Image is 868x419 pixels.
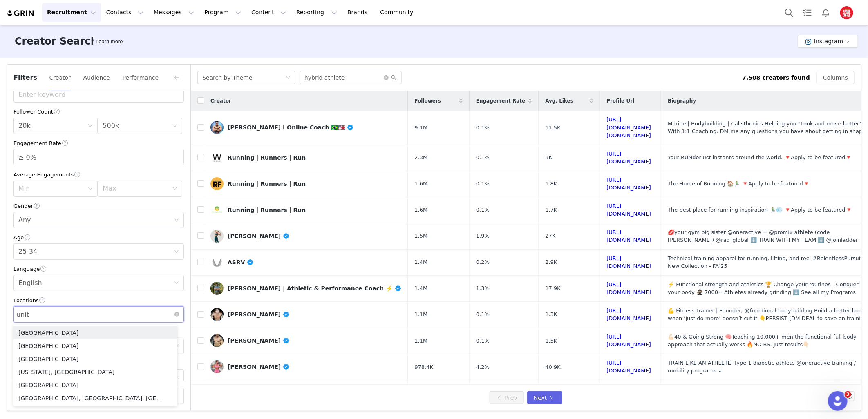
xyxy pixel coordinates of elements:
button: Messages [149,3,199,22]
span: ⚡️ Functional strength and athletics 🏆 Change your routines - Conquer your body 🥷🏼 7000+ Athletes... [668,281,859,296]
a: [URL][DOMAIN_NAME] [606,281,651,296]
button: Content [246,3,291,22]
i: icon: check [167,396,172,401]
div: Running | Runners | Run [228,154,306,161]
span: 0.1% [476,206,490,214]
span: 3 [845,391,851,398]
img: 88a196bc-fc32-490f-9de8-e1ae2aa22337.jpg [840,6,853,19]
iframe: Intercom live chat [828,391,848,411]
span: Marine | Bodybuilding | Calisthenics Helping you “Look and move better” With 1:1 Coaching. DM me ... [668,120,867,135]
span: 0.1% [476,337,490,345]
img: v2 [210,308,224,321]
span: Biography [668,97,696,105]
img: v2 [210,230,224,243]
a: Running | Runners | Run [210,177,401,190]
span: Avg. Likes [545,97,573,105]
div: [PERSON_NAME] [228,363,290,370]
span: 40.9K [545,363,560,371]
a: ASRV [210,256,401,269]
span: 1.9% [476,232,490,240]
a: Community [376,3,422,22]
i: icon: check [167,370,172,374]
span: The best place for running inspiration 🏃‍♂️💨 🔻Apply to be featured🔻 [668,207,852,213]
span: 💪🏻40 & Going Strong 🧠Teaching 10,000+ men the functional full body approach that actually works 🔥... [668,334,857,348]
span: 0.1% [476,154,490,162]
span: 1.1M [414,337,427,345]
a: Brands [342,3,375,22]
span: 2.3M [414,154,427,162]
img: grin logo [7,9,35,17]
button: Instagram [798,35,858,48]
img: v2 [210,203,224,216]
i: icon: search [391,75,397,80]
i: icon: close-circle [174,312,179,317]
img: v2 [210,360,224,373]
span: 0.1% [476,124,490,132]
button: Notifications [817,3,835,22]
a: [PERSON_NAME] [210,308,401,321]
input: Engagement Rate [14,149,183,165]
img: v2 [210,151,224,164]
i: icon: check [167,343,172,348]
span: Your RUNderlust instants around the world. 🔻Apply to be featured🔻 [668,154,852,160]
span: Followers [414,97,441,105]
a: [URL][DOMAIN_NAME] [606,308,651,322]
img: v2 [210,256,224,269]
a: [PERSON_NAME] I Online Coach 🇧🇷🇺🇸 [210,121,401,134]
h3: Creator Search [15,34,98,49]
div: Average Engagements [13,170,184,179]
div: 20k [18,118,31,134]
li: [GEOGRAPHIC_DATA] [13,339,177,352]
span: 1.3K [545,310,557,319]
a: [PERSON_NAME] | Athletic & Performance Coach ⚡️ [210,282,401,295]
i: icon: close-circle [384,75,389,80]
button: Profile [835,6,861,19]
div: Running | Runners | Run [228,181,306,187]
span: 1.8K [545,180,557,188]
div: Min [18,185,84,193]
i: icon: down [174,343,179,349]
a: [PERSON_NAME] [210,334,401,347]
button: Next [527,391,562,404]
span: 1.7K [545,206,557,214]
div: Max [103,185,168,193]
span: 1.4M [414,258,427,266]
li: [GEOGRAPHIC_DATA] [13,326,177,339]
i: icon: check [167,357,172,361]
div: Gender [13,202,184,210]
li: [GEOGRAPHIC_DATA] [13,379,177,392]
span: 1.5M [414,232,427,240]
button: Contacts [101,3,148,22]
div: Any [18,212,31,228]
button: Columns [817,71,855,84]
span: 0.2% [476,258,490,266]
input: Search... [300,71,402,84]
i: icon: down [172,186,177,192]
span: Profile Url [606,97,634,105]
button: Search [780,3,798,22]
a: Running | Runners | Run [210,203,401,216]
span: Creator [210,97,231,105]
a: [URL][DOMAIN_NAME] [606,334,651,348]
span: 9.1M [414,124,427,132]
div: 500k [103,118,119,134]
a: [URL][DOMAIN_NAME] [606,360,651,374]
button: Creator [49,71,71,84]
div: [PERSON_NAME] [228,311,290,318]
img: v2 [210,334,224,347]
i: icon: down [88,186,93,192]
span: 2.9K [545,258,557,266]
span: 4.2% [476,363,490,371]
div: [PERSON_NAME] | Athletic & Performance Coach ⚡️ [228,285,401,292]
div: 25-34 [18,244,38,259]
li: [GEOGRAPHIC_DATA] [13,352,177,366]
span: 0.1% [476,180,490,188]
span: 1.6M [414,206,427,214]
a: [URL][DOMAIN_NAME] [606,255,651,270]
span: 1.4M [414,284,427,292]
a: [URL][DOMAIN_NAME] [606,177,651,191]
div: 7,508 creators found [743,74,810,82]
div: Age [13,233,184,242]
img: v2 [210,121,224,134]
